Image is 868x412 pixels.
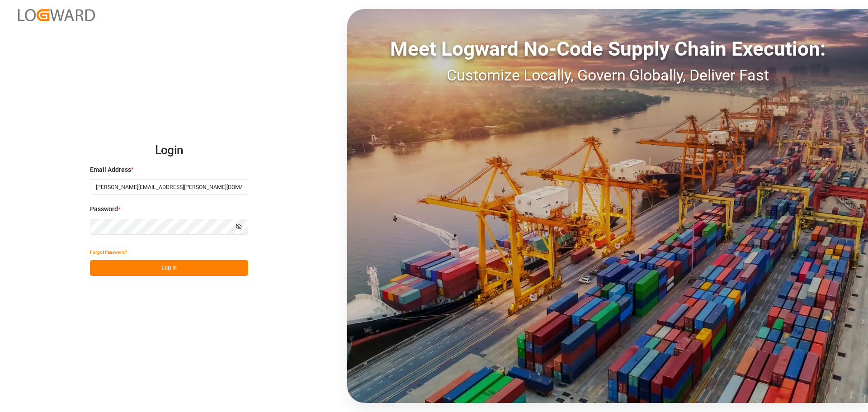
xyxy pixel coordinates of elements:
[90,165,131,175] span: Email Address
[90,204,118,214] span: Password
[347,64,868,87] div: Customize Locally, Govern Globally, Deliver Fast
[90,179,248,195] input: Enter your email
[18,9,95,21] img: Logward_new_orange.png
[90,244,127,260] button: Forgot Password?
[90,260,248,276] button: Log In
[90,136,248,165] h2: Login
[347,34,868,64] div: Meet Logward No-Code Supply Chain Execution:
